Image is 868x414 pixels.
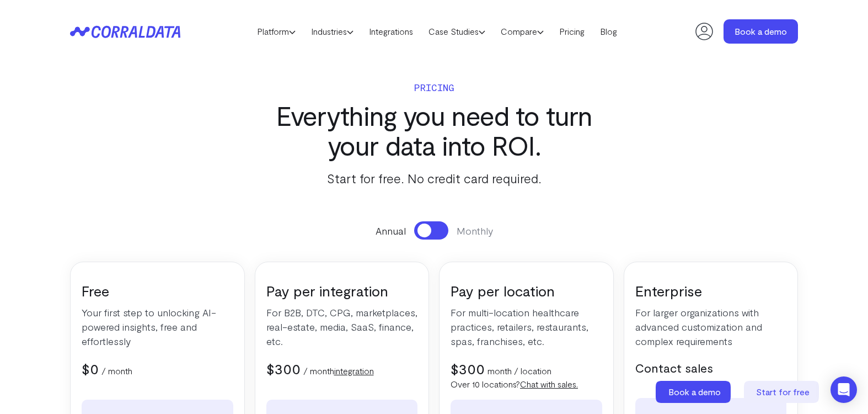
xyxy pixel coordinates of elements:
a: Pricing [551,23,592,40]
a: Integrations [361,23,421,40]
a: Book a demo [724,19,798,44]
p: Over 10 locations? [451,378,602,391]
span: Annual [376,224,406,238]
p: / month [303,364,374,378]
p: For multi-location healthcare practices, retailers, restaurants, spas, franchises, etc. [451,305,602,348]
h3: Free [82,282,233,300]
a: Blog [592,23,625,40]
p: Your first step to unlocking AI-powered insights, free and effortlessly [82,305,233,348]
p: / month [101,364,132,378]
p: month / location [487,364,551,378]
span: $300 [451,360,485,377]
h5: Contact sales [635,359,787,376]
a: Case Studies [421,23,493,40]
p: For B2B, DTC, CPG, marketplaces, real-estate, media, SaaS, finance, etc. [266,305,418,348]
a: integration [334,365,374,376]
span: Monthly [457,224,493,238]
a: Start for free [744,381,821,403]
p: Pricing [255,79,613,95]
a: Book a demo [656,381,733,403]
h3: Everything you need to turn your data into ROI. [255,100,613,160]
h3: Enterprise [635,282,787,300]
div: Open Intercom Messenger [831,376,857,403]
span: Book a demo [668,386,721,397]
span: Start for free [756,386,810,397]
p: For larger organizations with advanced customization and complex requirements [635,305,787,348]
a: Compare [493,23,551,40]
a: Industries [303,23,361,40]
h3: Pay per location [451,282,602,300]
span: $0 [82,360,99,377]
p: Start for free. No credit card required. [255,168,613,188]
span: $300 [266,360,301,377]
a: Chat with sales. [520,379,578,389]
h3: Pay per integration [266,282,418,300]
a: Platform [249,23,303,40]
